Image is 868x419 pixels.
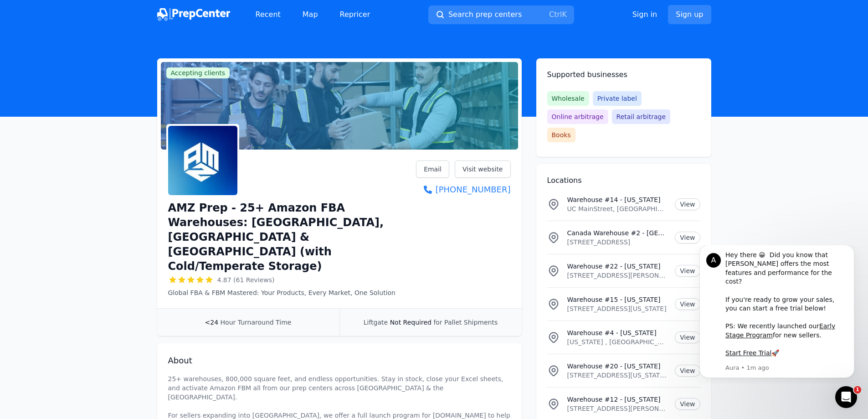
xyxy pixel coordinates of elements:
[21,8,35,22] div: Profile image for Aura
[86,104,93,111] b: 🚀
[40,5,162,117] div: Message content
[390,319,431,326] span: Not Required
[295,5,325,24] a: Map
[612,109,670,124] span: Retail arbitrage
[675,365,700,377] a: View
[567,304,668,313] p: [STREET_ADDRESS][US_STATE]
[675,298,700,310] a: View
[675,331,700,343] a: View
[567,238,668,247] p: [STREET_ADDRESS]
[547,128,575,142] span: Books
[364,319,388,326] span: Liftgate
[562,10,567,19] kbd: K
[547,109,608,124] span: Online arbitrage
[221,319,292,326] span: Hour Turnaround Time
[632,9,657,20] a: Sign in
[40,5,162,113] div: Hey there 😀 Did you know that [PERSON_NAME] offers the most features and performance for the cost...
[567,262,668,271] p: Warehouse #22 - [US_STATE]
[166,67,230,78] span: Accepting clients
[567,204,668,213] p: UC MainStreet, [GEOGRAPHIC_DATA], [GEOGRAPHIC_DATA], [US_STATE][GEOGRAPHIC_DATA], [GEOGRAPHIC_DATA]
[835,386,857,408] iframe: Intercom live chat
[217,275,275,285] span: 4.87 (61 Reviews)
[416,183,510,196] a: [PHONE_NUMBER]
[567,337,668,347] p: [US_STATE] , [GEOGRAPHIC_DATA]
[567,371,668,380] p: [STREET_ADDRESS][US_STATE][US_STATE]
[686,245,868,383] iframe: Intercom notifications message
[593,91,642,106] span: Private label
[549,10,562,19] kbd: Ctrl
[547,69,700,80] h2: Supported businesses
[448,9,522,20] span: Search prep centers
[675,265,700,277] a: View
[248,5,288,24] a: Recent
[428,5,574,24] button: Search prep centersCtrlK
[567,295,668,304] p: Warehouse #15 - [US_STATE]
[168,288,416,297] p: Global FBA & FBM Mastered: Your Products, Every Market, One Solution
[675,398,700,410] a: View
[567,228,668,238] p: Canada Warehouse #2 - [GEOGRAPHIC_DATA]
[547,175,700,186] h2: Locations
[168,201,416,274] h1: AMZ Prep - 25+ Amazon FBA Warehouses: [GEOGRAPHIC_DATA], [GEOGRAPHIC_DATA] & [GEOGRAPHIC_DATA] (w...
[854,386,861,393] span: 1
[168,354,511,367] h2: About
[668,5,711,24] a: Sign up
[567,271,668,280] p: [STREET_ADDRESS][PERSON_NAME][US_STATE]
[547,91,589,106] span: Wholesale
[455,160,511,178] a: Visit website
[168,126,237,195] img: AMZ Prep - 25+ Amazon FBA Warehouses: US, Canada & UK (with Cold/Temperate Storage)
[567,395,668,404] p: Warehouse #12 - [US_STATE]
[40,119,162,127] p: Message from Aura, sent 1m ago
[567,195,668,204] p: Warehouse #14 - [US_STATE]
[675,198,700,210] a: View
[433,319,498,326] span: for Pallet Shipments
[40,104,86,111] a: Start Free Trial
[157,8,230,21] img: PrepCenter
[567,404,668,413] p: [STREET_ADDRESS][PERSON_NAME][US_STATE]
[416,160,449,178] a: Email
[567,362,668,371] p: Warehouse #20 - [US_STATE]
[205,319,219,326] span: <24
[567,328,668,337] p: Warehouse #4 - [US_STATE]
[333,5,378,24] a: Repricer
[675,232,700,243] a: View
